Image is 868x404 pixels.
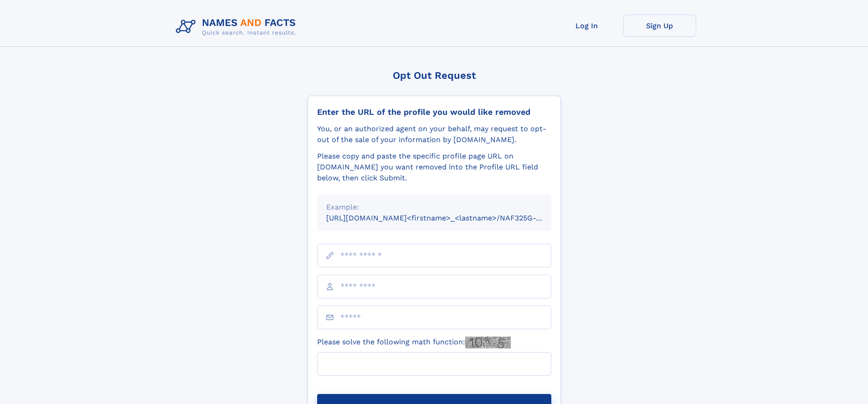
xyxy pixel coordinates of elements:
[317,151,551,184] div: Please copy and paste the specific profile page URL on [DOMAIN_NAME] you want removed into the Pr...
[623,15,696,37] a: Sign Up
[317,123,551,145] div: You, or an authorized agent on your behalf, may request to opt-out of the sale of your informatio...
[326,214,569,222] small: [URL][DOMAIN_NAME]<firstname>_<lastname>/NAF325G-xxxxxxxx
[308,70,561,81] div: Opt Out Request
[172,15,303,39] img: Logo Names and Facts
[550,15,623,37] a: Log In
[317,337,511,348] label: Please solve the following math function:
[317,107,551,117] div: Enter the URL of the profile you would like removed
[326,202,542,213] div: Example:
